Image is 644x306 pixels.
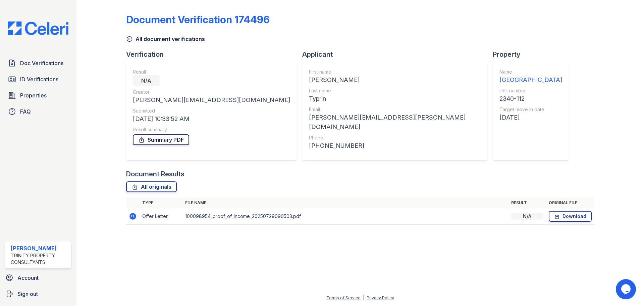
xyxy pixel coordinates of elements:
div: Document Results [126,169,184,179]
a: Name [GEOGRAPHIC_DATA] [499,69,562,85]
div: Applicant [302,50,493,59]
div: Document Verification 174496 [126,13,270,26]
div: Submitted [133,107,290,114]
a: Download [549,211,592,222]
div: Name [499,69,562,75]
div: Target move in date [499,106,562,113]
div: 2340-112 [499,94,562,103]
div: Email [309,106,481,113]
span: Doc Verifications [20,59,63,67]
div: [PERSON_NAME][EMAIL_ADDRESS][DOMAIN_NAME] [133,95,290,105]
a: Sign out [3,287,74,301]
th: File name [182,198,508,208]
div: N/A [511,213,543,220]
a: All document verifications [126,35,205,43]
div: [DATE] [499,113,562,122]
div: Unit number [499,87,562,94]
th: Type [140,198,182,208]
a: Privacy Policy [367,295,394,300]
span: Sign out [17,290,38,298]
div: | [363,295,364,300]
a: All originals [126,181,177,192]
a: Doc Verifications [5,56,71,70]
div: Creator [133,89,290,95]
div: [PERSON_NAME] [11,244,68,252]
div: First name [309,69,481,75]
th: Result [508,198,546,208]
th: Original file [546,198,594,208]
div: Last name [309,87,481,94]
td: 100098954_proof_of_income_20250729090503.pdf [182,208,508,225]
a: Terms of Service [326,295,361,300]
td: Offer Letter [140,208,182,225]
a: Account [3,271,74,285]
div: N/A [133,75,160,86]
div: Phone [309,134,481,141]
span: Account [17,274,39,282]
div: [GEOGRAPHIC_DATA] [499,75,562,85]
a: FAQ [5,105,71,118]
a: Summary PDF [133,134,189,145]
div: [PERSON_NAME] [309,75,481,85]
div: [DATE] 10:33:52 AM [133,114,290,124]
span: ID Verifications [20,75,58,83]
div: Typrin [309,94,481,103]
div: [PHONE_NUMBER] [309,141,481,150]
a: Properties [5,89,71,102]
span: Properties [20,91,47,99]
div: Result summary [133,126,290,133]
div: Property [493,50,574,59]
iframe: chat widget [616,279,637,299]
div: Trinity Property Consultants [11,252,68,266]
div: [PERSON_NAME][EMAIL_ADDRESS][PERSON_NAME][DOMAIN_NAME] [309,113,481,132]
img: CE_Logo_Blue-a8612792a0a2168367f1c8372b55b34899dd931a85d93a1a3d3e32e68fde9ad4.png [3,21,74,35]
div: Verification [126,50,302,59]
span: FAQ [20,107,31,116]
div: Result [133,69,290,75]
a: ID Verifications [5,73,71,86]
